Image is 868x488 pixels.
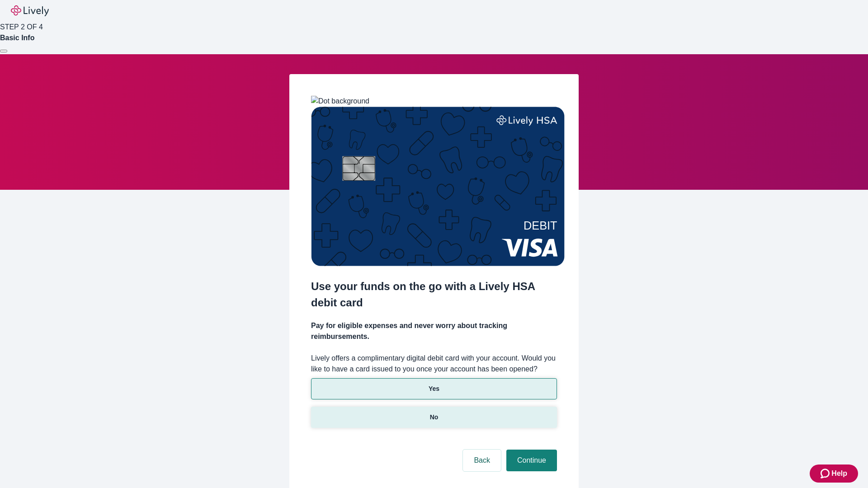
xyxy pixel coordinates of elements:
[311,353,557,375] label: Lively offers a complimentary digital debit card with your account. Would you like to have a card...
[311,378,557,399] button: Yes
[430,413,439,422] p: No
[831,468,847,479] span: Help
[311,96,369,107] img: Dot background
[463,450,501,471] button: Back
[429,384,439,394] p: Yes
[311,278,557,311] h2: Use your funds on the go with a Lively HSA debit card
[810,465,858,483] button: Zendesk support iconHelp
[311,320,557,342] h4: Pay for eligible expenses and never worry about tracking reimbursements.
[11,5,49,16] img: Lively
[821,468,831,479] svg: Zendesk support icon
[311,107,565,266] img: Debit card
[311,407,557,428] button: No
[506,450,557,471] button: Continue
